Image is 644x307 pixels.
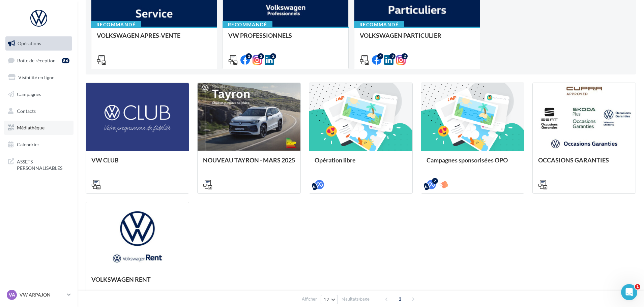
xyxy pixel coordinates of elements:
div: 2 [246,53,252,59]
span: VA [9,291,15,298]
a: Visibilité en ligne [4,70,74,85]
span: Contacts [17,108,36,114]
span: Campagnes sponsorisées OPO [427,156,508,164]
button: 12 [321,295,338,304]
span: VW PROFESSIONNELS [228,32,292,39]
a: Médiathèque [4,121,74,135]
div: 2 [258,53,264,59]
p: VW ARPAJON [20,291,64,298]
a: Boîte de réception86 [4,53,74,68]
div: Recommandé [354,21,404,28]
div: Recommandé [91,21,141,28]
span: 12 [324,297,329,302]
span: Boîte de réception [17,57,56,63]
iframe: Intercom live chat [621,284,637,300]
a: VA VW ARPAJON [5,288,72,301]
a: Campagnes [4,87,74,101]
a: Calendrier [4,137,74,152]
span: ASSETS PERSONNALISABLES [17,157,69,172]
div: 2 [402,53,408,59]
div: 2 [270,53,276,59]
span: 1 [394,294,405,304]
span: Calendrier [17,142,39,147]
span: VOLKSWAGEN RENT [91,276,151,283]
span: NOUVEAU TAYRON - MARS 2025 [203,156,295,164]
a: Contacts [4,104,74,118]
span: Médiathèque [17,125,45,130]
div: 86 [62,58,69,63]
span: VW CLUB [91,156,119,164]
span: Afficher [302,296,317,302]
span: VOLKSWAGEN APRES-VENTE [97,32,180,39]
span: OCCASIONS GARANTIES [538,156,609,164]
span: Opérations [18,40,41,46]
div: Recommandé [223,21,272,28]
span: Campagnes [17,91,41,97]
span: VOLKSWAGEN PARTICULIER [360,32,441,39]
span: 1 [635,284,640,289]
div: 3 [389,53,396,59]
div: 4 [377,53,383,59]
a: ASSETS PERSONNALISABLES [4,154,74,174]
a: Opérations [4,36,74,51]
span: résultats/page [342,296,370,302]
div: 2 [432,178,438,184]
span: Opération libre [315,156,356,164]
span: Visibilité en ligne [18,74,54,80]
